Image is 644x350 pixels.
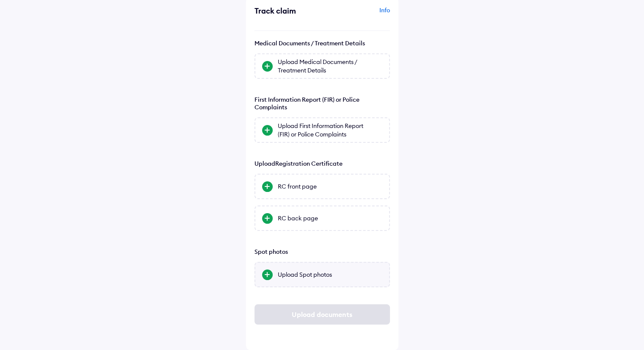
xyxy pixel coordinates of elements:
[254,39,390,47] div: Medical Documents / Treatment Details
[254,160,390,167] p: Upload Registration Certificate
[254,248,390,256] div: Spot photos
[278,214,382,222] div: RC back page
[278,270,382,279] div: Upload Spot photos
[278,182,382,191] div: RC front page
[278,58,382,75] div: Upload Medical Documents / Treatment Details
[278,122,382,139] div: Upload First Information Report (FIR) or Police Complaints
[324,6,390,22] div: Info
[254,6,320,16] div: Track claim
[254,96,390,111] div: First Information Report (FIR) or Police Complaints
